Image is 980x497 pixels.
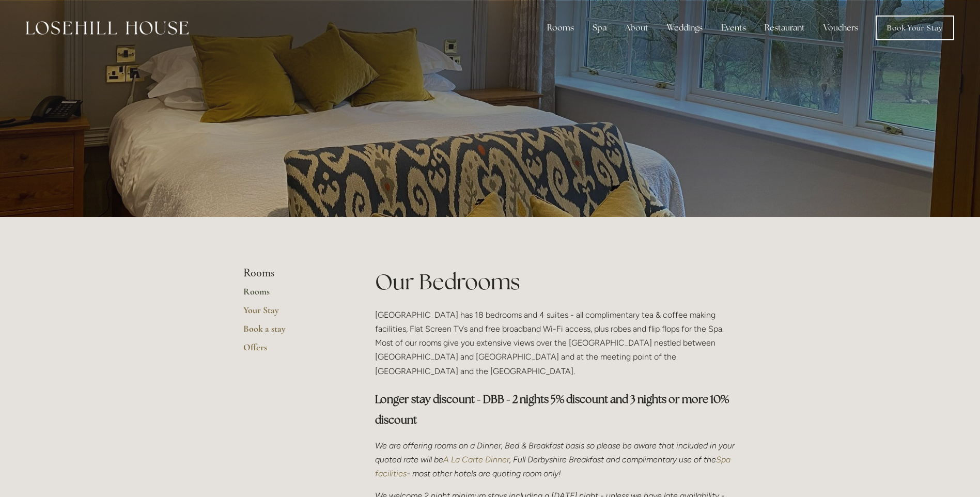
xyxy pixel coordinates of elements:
[26,21,189,35] img: Losehill House
[876,15,954,40] a: Book Your Stay
[659,18,711,38] div: Weddings
[584,18,615,38] div: Spa
[375,441,737,464] em: We are offering rooms on a Dinner, Bed & Breakfast basis so please be aware that included in your...
[443,455,509,464] a: A La Carte Dinner
[713,18,754,38] div: Events
[539,18,582,38] div: Rooms
[407,469,561,478] em: - most other hotels are quoting room only!
[617,18,657,38] div: About
[375,392,731,427] strong: Longer stay discount - DBB - 2 nights 5% discount and 3 nights or more 10% discount
[815,18,866,38] a: Vouchers
[509,455,716,464] em: , Full Derbyshire Breakfast and complimentary use of the
[243,341,342,360] a: Offers
[756,18,813,38] div: Restaurant
[375,267,737,297] h1: Our Bedrooms
[243,323,342,341] a: Book a stay
[243,304,342,323] a: Your Stay
[243,267,342,280] li: Rooms
[243,286,342,304] a: Rooms
[375,308,737,378] p: [GEOGRAPHIC_DATA] has 18 bedrooms and 4 suites - all complimentary tea & coffee making facilities...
